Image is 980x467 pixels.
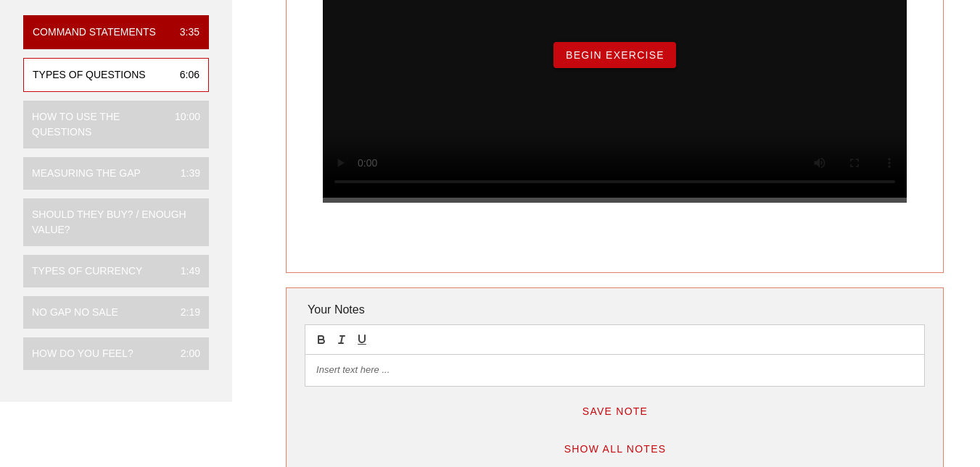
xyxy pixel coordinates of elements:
[32,207,189,237] div: Should They Buy? / enough value?
[168,25,199,40] div: 3:35
[168,67,199,83] div: 6:06
[32,166,141,181] div: Measuring the Gap
[582,405,648,417] span: Save Note
[553,42,676,68] button: Begin Exercise
[169,305,200,320] div: 2:19
[32,264,142,279] div: Types of Currency
[169,166,200,181] div: 1:39
[570,398,660,424] button: Save Note
[563,443,666,455] span: Show All Notes
[32,109,163,140] div: How to Use the Questions
[305,295,925,324] div: Your Notes
[565,49,664,61] span: Begin Exercise
[169,346,200,361] div: 2:00
[32,305,118,320] div: No Gap No Sale
[33,25,156,40] div: Command Statements
[163,109,200,140] div: 10:00
[33,67,146,83] div: Types of Questions
[32,346,133,361] div: How Do You Feel?
[551,436,678,462] button: Show All Notes
[169,264,200,279] div: 1:49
